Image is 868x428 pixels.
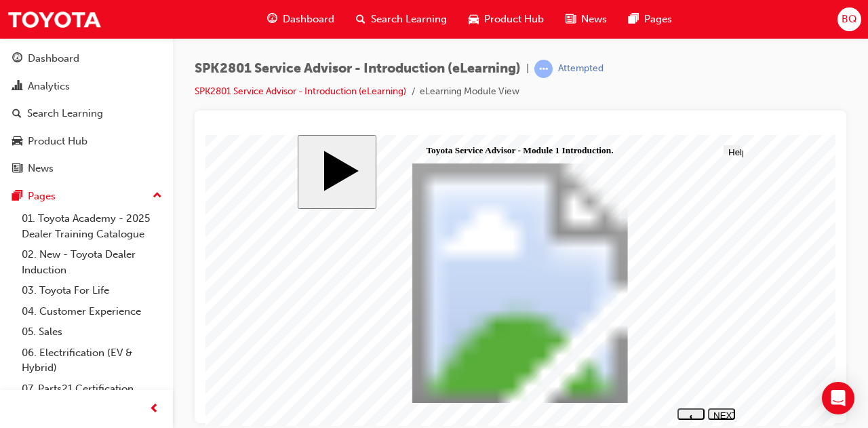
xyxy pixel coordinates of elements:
[5,156,167,181] a: News
[5,184,167,209] button: Pages
[5,129,167,154] a: Product Hub
[469,11,479,28] span: car-icon
[16,322,167,343] a: 05. Sales
[420,84,519,100] li: eLearning Module View
[16,244,167,280] a: 02. New - Toyota Dealer Induction
[28,79,70,94] div: Analytics
[28,189,56,204] div: Pages
[16,343,167,378] a: 06. Electrification (EV & Hybrid)
[618,5,683,33] a: pages-iconPages
[153,187,162,205] span: up-icon
[28,51,79,66] div: Dashboard
[283,12,334,27] span: Dashboard
[267,11,277,28] span: guage-icon
[12,108,22,120] span: search-icon
[534,60,553,78] span: learningRecordVerb_ATTEMPT-icon
[842,12,857,27] span: BQ
[149,401,159,418] span: prev-icon
[12,53,22,65] span: guage-icon
[195,61,521,77] span: SPK2801 Service Advisor - Introduction (eLearning)
[555,5,618,33] a: news-iconNews
[5,101,167,126] a: Search Learning
[837,7,861,31] button: BQ
[27,106,103,121] div: Search Learning
[629,11,639,28] span: pages-icon
[5,43,167,184] button: DashboardAnalyticsSearch LearningProduct HubNews
[484,12,544,27] span: Product Hub
[195,85,406,97] a: SPK2801 Service Advisor - Introduction (eLearning)
[371,12,447,27] span: Search Learning
[5,74,167,99] a: Analytics
[356,11,366,28] span: search-icon
[12,163,22,175] span: news-icon
[822,382,854,414] div: Open Intercom Messenger
[345,5,458,33] a: search-iconSearch Learning
[16,208,167,244] a: 01. Toyota Academy - 2025 Dealer Training Catalogue
[28,161,54,176] div: News
[458,5,555,33] a: car-iconProduct Hub
[526,61,529,77] span: |
[558,62,604,75] div: Attempted
[12,191,22,203] span: pages-icon
[12,81,22,93] span: chart-icon
[566,11,576,28] span: news-icon
[16,301,167,322] a: 04. Customer Experience
[5,46,167,71] a: Dashboard
[644,12,672,27] span: Pages
[16,378,167,400] a: 07. Parts21 Certification
[28,134,87,149] div: Product Hub
[581,12,607,27] span: News
[256,5,345,33] a: guage-iconDashboard
[16,280,167,301] a: 03. Toyota For Life
[7,4,102,35] img: Trak
[12,136,22,148] span: car-icon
